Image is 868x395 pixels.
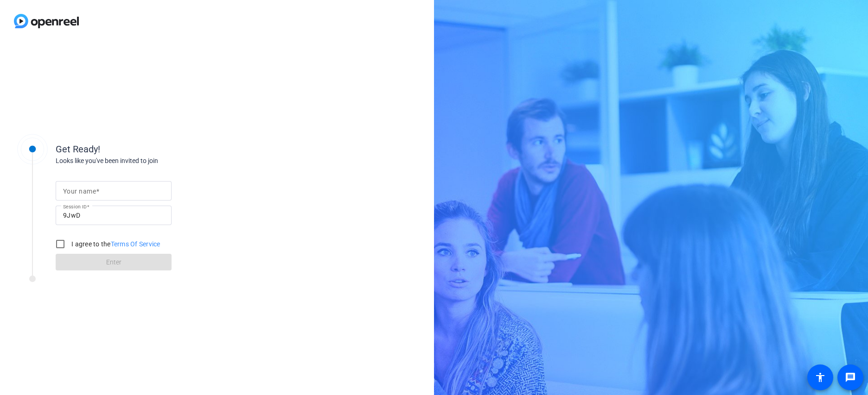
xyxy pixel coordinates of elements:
[845,372,856,383] mat-icon: message
[63,188,96,195] mat-label: Your name
[111,240,160,248] a: Terms Of Service
[70,239,160,249] label: I agree to the
[56,156,241,166] div: Looks like you've been invited to join
[56,142,241,156] div: Get Ready!
[815,372,826,383] mat-icon: accessibility
[63,204,87,209] mat-label: Session ID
